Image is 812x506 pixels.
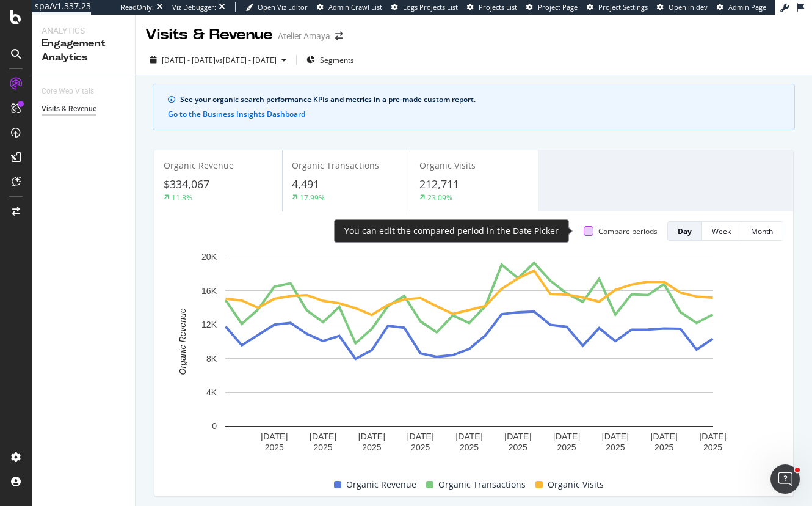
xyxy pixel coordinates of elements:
span: Organic Revenue [346,477,416,492]
svg: A chart. [164,251,774,463]
text: 2025 [411,442,430,452]
span: $334,067 [164,177,209,191]
div: 11.8% [172,193,192,203]
text: [DATE] [699,431,726,441]
text: [DATE] [407,431,434,441]
div: Month [751,226,773,237]
iframe: Intercom live chat [770,464,800,494]
text: 0 [212,422,217,431]
div: info banner [153,84,795,130]
div: Atelier Amaya [278,30,330,42]
span: Organic Revenue [164,159,234,171]
text: [DATE] [310,431,336,441]
text: [DATE] [261,431,288,441]
text: 12K [201,320,217,329]
a: Open in dev [657,2,708,12]
div: ReadOnly: [121,2,154,12]
a: Logs Projects List [391,2,458,12]
div: Analytics [42,24,125,37]
a: Admin Crawl List [317,2,382,12]
span: Organic Visits [419,159,476,171]
text: [DATE] [455,431,482,441]
text: 2025 [362,442,381,452]
div: Compare periods [598,226,658,237]
text: 2025 [606,442,625,452]
text: 2025 [460,442,479,452]
span: 212,711 [419,177,459,191]
text: 2025 [654,442,673,452]
div: 17.99% [300,193,325,203]
text: [DATE] [602,431,629,441]
a: Open Viz Editor [245,2,308,12]
a: Project Settings [587,2,648,12]
text: [DATE] [553,431,580,441]
div: Week [712,226,731,237]
div: Viz Debugger: [172,2,216,12]
div: Core Web Vitals [42,85,94,98]
text: [DATE] [504,431,531,441]
div: You can edit the compared period in the Date Picker [344,225,559,237]
span: Organic Transactions [292,159,379,171]
span: Project Page [538,2,578,12]
span: Open Viz Editor [258,2,308,12]
span: Organic Visits [548,477,604,492]
div: Visits & Revenue [42,103,96,116]
text: [DATE] [651,431,678,441]
a: Project Page [526,2,578,12]
button: Month [741,221,783,241]
a: Core Web Vitals [42,85,106,98]
text: 2025 [314,442,333,452]
button: Week [702,221,741,241]
text: 16K [201,286,217,296]
span: Project Settings [598,2,648,12]
button: Day [667,221,702,241]
a: Visits & Revenue [42,103,126,116]
text: Organic Revenue [178,309,187,375]
a: Admin Page [717,2,766,12]
text: 2025 [509,442,527,452]
div: See your organic search performance KPIs and metrics in a pre-made custom report. [180,94,780,105]
div: arrow-right-arrow-left [335,32,343,40]
span: Admin Page [728,2,766,12]
button: Segments [302,50,359,70]
text: [DATE] [358,431,385,441]
div: Visits & Revenue [145,24,273,45]
span: Segments [320,55,354,65]
text: 4K [206,387,217,397]
div: Day [678,226,692,237]
text: 8K [206,354,217,364]
span: Admin Crawl List [328,2,382,12]
a: Projects List [467,2,517,12]
span: [DATE] - [DATE] [162,55,216,65]
span: Open in dev [669,2,708,12]
button: Go to the Business Insights Dashboard [168,110,305,119]
div: 23.09% [427,193,452,203]
span: Organic Transactions [438,477,526,492]
text: 2025 [265,442,284,452]
span: Logs Projects List [403,2,458,12]
span: Projects List [479,2,517,12]
text: 2025 [557,442,576,452]
span: vs [DATE] - [DATE] [216,55,277,65]
button: [DATE] - [DATE]vs[DATE] - [DATE] [145,50,291,70]
text: 2025 [703,442,722,452]
div: Engagement Analytics [42,37,125,65]
text: 20K [201,252,217,262]
span: 4,491 [292,177,319,191]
